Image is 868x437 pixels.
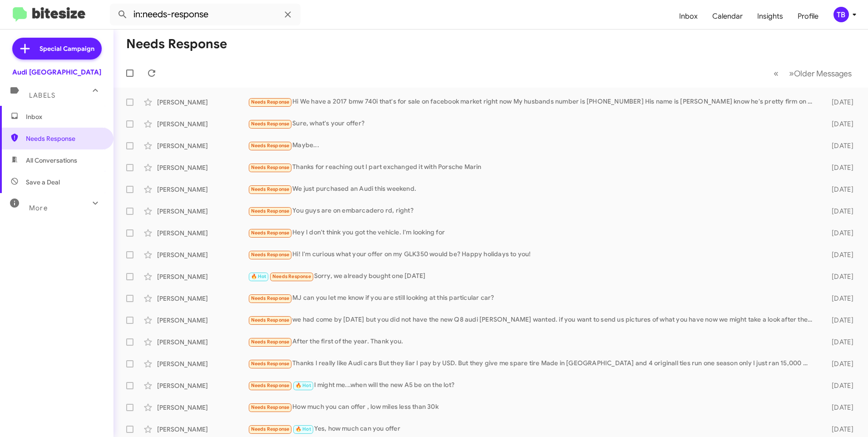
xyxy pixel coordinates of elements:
div: How much you can offer , low miles less than 30k [248,402,817,412]
div: [PERSON_NAME] [157,207,248,216]
span: Needs Response [251,382,290,388]
span: Needs Response [251,208,290,214]
div: Audi [GEOGRAPHIC_DATA] [12,68,101,77]
span: Special Campaign [39,44,94,53]
div: Yes, how much can you offer [248,424,817,434]
span: Needs Response [251,317,290,323]
div: [PERSON_NAME] [157,316,248,325]
div: [PERSON_NAME] [157,294,248,303]
a: Inbox [672,3,705,30]
a: Special Campaign [12,38,102,60]
div: [DATE] [817,228,861,238]
span: Needs Response [251,143,290,149]
span: Needs Response [251,404,290,410]
nav: Page navigation example [769,64,857,83]
h1: Needs Response [126,37,227,51]
span: « [774,68,779,79]
span: 🔥 Hot [296,426,311,432]
div: Thanks for reaching out I part exchanged it with Porsche Marin [248,162,817,173]
span: 🔥 Hot [296,382,311,388]
div: I might me...when will the new A5 be on the lot? [248,380,817,391]
span: Needs Response [251,295,290,301]
div: Sure, what's your offer? [248,119,817,129]
div: Hi! I'm curious what your offer on my GLK350 would be? Happy holidays to you! [248,249,817,260]
span: Needs Response [251,186,290,192]
div: [PERSON_NAME] [157,141,248,150]
span: Needs Response [26,134,103,143]
div: [DATE] [817,185,861,194]
div: [DATE] [817,359,861,368]
div: Sorry, we already bought one [DATE] [248,271,817,282]
span: All Conversations [26,156,77,165]
div: [PERSON_NAME] [157,272,248,281]
a: Profile [790,3,826,30]
div: [DATE] [817,119,861,129]
div: [PERSON_NAME] [157,163,248,172]
div: Hey I don't think you got the vehicle. I'm looking for [248,228,817,238]
div: [PERSON_NAME] [157,381,248,390]
div: [PERSON_NAME] [157,403,248,412]
div: You guys are on embarcadero rd, right? [248,206,817,216]
div: [DATE] [817,272,861,281]
div: [DATE] [817,403,861,412]
div: [DATE] [817,425,861,434]
span: Labels [29,91,55,99]
span: More [29,204,48,212]
div: [DATE] [817,381,861,390]
div: After the first of the year. Thank you. [248,337,817,347]
div: [DATE] [817,98,861,107]
input: Search [110,4,301,25]
button: TB [826,7,858,22]
span: Inbox [26,112,103,121]
div: [PERSON_NAME] [157,359,248,368]
div: [PERSON_NAME] [157,250,248,259]
div: [DATE] [817,316,861,325]
span: 🔥 Hot [251,273,266,279]
span: Needs Response [251,426,290,432]
span: Needs Response [251,230,290,236]
div: MJ can you let me know if you are still looking at this particular car? [248,293,817,303]
div: Thanks I really like Audi cars But they liar I pay by USD. But they give me spare tire Made in [G... [248,358,817,369]
div: [DATE] [817,163,861,172]
span: Needs Response [272,273,311,279]
div: [PERSON_NAME] [157,119,248,129]
a: Insights [750,3,790,30]
span: Older Messages [794,69,852,79]
a: Calendar [705,3,750,30]
div: [PERSON_NAME] [157,338,248,347]
span: Save a Deal [26,178,60,187]
div: [DATE] [817,338,861,347]
div: We just purchased an Audi this weekend. [248,184,817,194]
span: Needs Response [251,252,290,258]
span: Needs Response [251,99,290,105]
span: Needs Response [251,361,290,367]
span: Needs Response [251,121,290,127]
div: [DATE] [817,141,861,150]
div: [PERSON_NAME] [157,98,248,107]
button: Previous [768,64,784,83]
div: [DATE] [817,294,861,303]
div: [PERSON_NAME] [157,185,248,194]
span: » [789,68,794,79]
div: Hi We have a 2017 bmw 740i that's for sale on facebook market right now My husbands number is [PH... [248,97,817,107]
div: Maybe... [248,140,817,151]
div: [PERSON_NAME] [157,228,248,238]
span: Needs Response [251,339,290,345]
div: [PERSON_NAME] [157,425,248,434]
button: Next [784,64,857,83]
span: Needs Response [251,164,290,170]
div: we had come by [DATE] but you did not have the new Q8 audi [PERSON_NAME] wanted. if you want to s... [248,315,817,325]
div: [DATE] [817,207,861,216]
div: [DATE] [817,250,861,259]
div: TB [833,7,849,22]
